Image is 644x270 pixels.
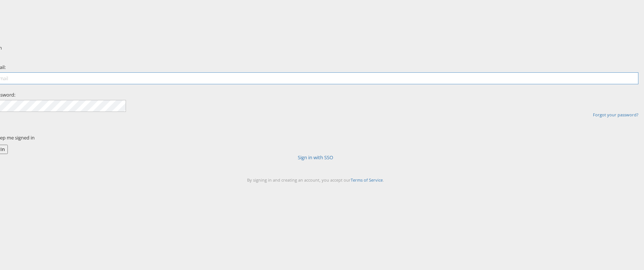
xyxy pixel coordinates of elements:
a: Forgot your password? [593,112,638,117]
a: Terms of Service [351,177,383,183]
a: Sign in with SSO [298,154,333,161]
